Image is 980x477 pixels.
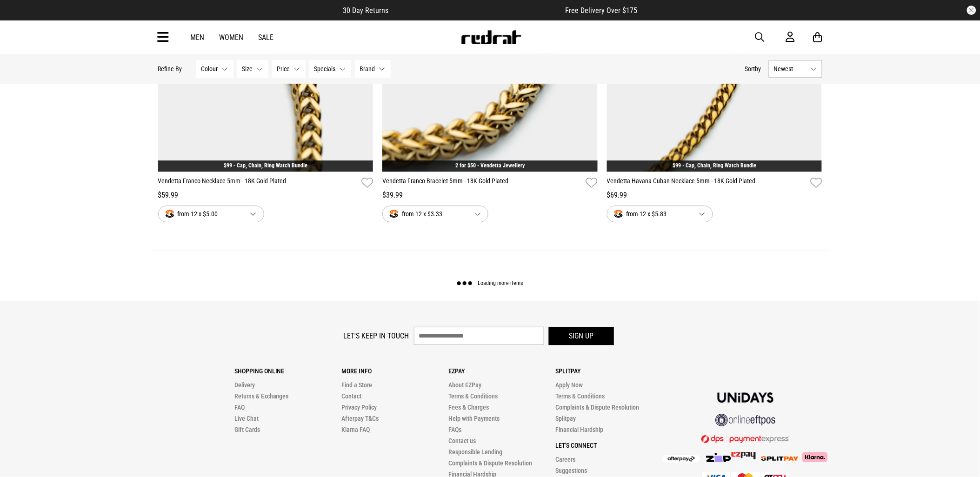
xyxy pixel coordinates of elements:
[390,210,398,218] img: splitpay-icon.png
[448,415,500,422] a: Help with Payments
[607,190,822,201] div: $69.99
[341,426,370,433] a: Klarna FAQ
[769,60,822,78] button: Newest
[344,331,409,340] label: Let's keep in touch
[341,404,377,411] a: Privacy Policy
[460,30,522,44] img: Redrat logo
[448,459,532,467] a: Complaints & Dispute Resolution
[706,453,732,462] img: Zip
[390,208,467,219] span: from 12 x $3.33
[234,392,289,400] a: Returns & Exchanges
[220,33,244,42] a: Women
[448,404,489,411] a: Fees & Charges
[234,381,255,389] a: Delivery
[755,65,761,73] span: by
[701,435,790,443] img: DPS
[341,381,372,389] a: Find a Store
[277,65,290,73] span: Price
[355,60,391,78] button: Brand
[7,4,35,32] button: Open LiveChat chat widget
[234,415,259,422] a: Live Chat
[448,392,498,400] a: Terms & Conditions
[555,381,583,389] a: Apply Now
[732,452,756,459] img: Splitpay
[224,162,307,169] a: $99 - Cap, Chain, Ring Watch Bundle
[774,65,807,73] span: Newest
[382,205,488,222] button: from 12 x $3.33
[555,467,587,474] a: Suggestions
[309,60,351,78] button: Specials
[360,65,375,73] span: Brand
[448,381,481,389] a: About EZPay
[478,280,523,287] span: Loading more items
[158,190,373,201] div: $59.99
[242,65,253,73] span: Size
[761,456,799,461] img: Splitpay
[343,6,389,15] span: 30 Day Returns
[382,190,598,201] div: $39.99
[455,162,525,169] a: 2 for $50 - Vendetta Jewellery
[166,210,174,218] img: splitpay-icon.png
[341,415,379,422] a: Afterpay T&Cs
[448,448,502,456] a: Responsible Lending
[614,210,623,218] img: splitpay-icon.png
[166,208,243,219] span: from 12 x $5.00
[448,437,476,444] a: Contact us
[237,60,268,78] button: Size
[555,442,662,449] p: Let's Connect
[272,60,306,78] button: Price
[799,452,828,462] img: Klarna
[718,392,773,403] img: Unidays
[314,65,336,73] span: Specials
[614,208,692,219] span: from 12 x $5.83
[234,426,260,433] a: Gift Cards
[234,404,245,411] a: FAQ
[407,6,547,15] iframe: Customer reviews powered by Trustpilot
[341,367,448,375] p: More Info
[555,456,575,463] a: Careers
[191,33,205,42] a: Men
[549,327,614,345] button: Sign up
[607,176,807,190] a: Vendetta Havana Cuban Necklace 5mm - 18K Gold Plated
[663,455,700,463] img: Afterpay
[158,205,264,222] button: from 12 x $5.00
[382,176,582,190] a: Vendetta Franco Bracelet 5mm - 18K Gold Plated
[555,404,639,411] a: Complaints & Dispute Resolution
[341,392,361,400] a: Contact
[555,367,662,375] p: Splitpay
[196,60,233,78] button: Colour
[607,205,713,222] button: from 12 x $5.83
[201,65,218,73] span: Colour
[715,414,776,426] img: online eftpos
[745,63,761,74] button: Sortby
[555,392,605,400] a: Terms & Conditions
[555,426,603,433] a: Financial Hardship
[448,367,555,375] p: Ezpay
[259,33,274,42] a: Sale
[566,6,638,15] span: Free Delivery Over $175
[234,367,341,375] p: Shopping Online
[158,176,358,190] a: Vendetta Franco Necklace 5mm - 18K Gold Plated
[555,415,576,422] a: Splitpay
[673,162,756,169] a: $99 - Cap, Chain, Ring Watch Bundle
[158,65,182,73] p: Refine By
[448,426,461,433] a: FAQs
